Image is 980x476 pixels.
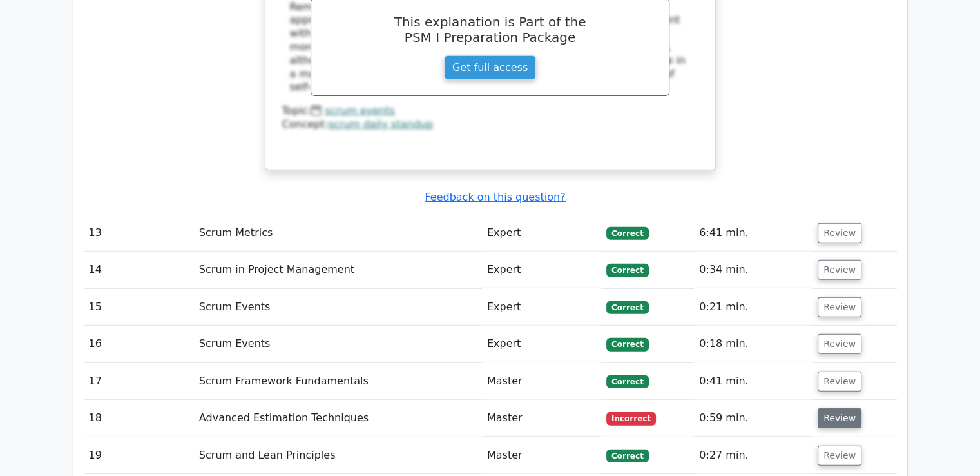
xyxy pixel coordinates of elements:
span: Incorrect [606,412,656,425]
td: 13 [84,215,194,252]
td: Expert [482,215,601,252]
td: Expert [482,289,601,326]
td: 14 [84,252,194,288]
td: 17 [84,363,194,400]
span: Correct [606,338,648,351]
td: Scrum Events [194,326,482,362]
a: Feedback on this question? [425,191,565,203]
td: Scrum Framework Fundamentals [194,363,482,400]
div: Topic: [282,104,698,118]
td: Expert [482,252,601,288]
td: 19 [84,437,194,474]
a: scrum daily standup [328,118,433,130]
td: Scrum Events [194,289,482,326]
a: Get full access [444,55,536,80]
td: 0:27 min. [694,437,812,474]
td: Scrum in Project Management [194,252,482,288]
a: scrum events [325,104,394,117]
button: Review [818,334,861,354]
span: Correct [606,450,648,462]
td: 15 [84,289,194,326]
span: Correct [606,375,648,388]
td: 0:21 min. [694,289,812,326]
button: Review [818,372,861,392]
td: Advanced Estimation Techniques [194,400,482,437]
td: Expert [482,326,601,362]
td: 18 [84,400,194,437]
td: 0:18 min. [694,326,812,362]
span: Correct [606,264,648,277]
button: Review [818,260,861,280]
td: Scrum and Lean Principles [194,437,482,474]
td: Scrum Metrics [194,215,482,252]
td: 0:41 min. [694,363,812,400]
button: Review [818,297,861,317]
button: Review [818,446,861,466]
td: Master [482,363,601,400]
td: 16 [84,326,194,362]
td: Master [482,400,601,437]
div: Concept: [282,118,698,132]
button: Review [818,408,861,428]
td: 0:59 min. [694,400,812,437]
td: 6:41 min. [694,215,812,252]
td: Master [482,437,601,474]
span: Correct [606,301,648,314]
button: Review [818,223,861,243]
td: 0:34 min. [694,252,812,288]
span: Correct [606,227,648,240]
